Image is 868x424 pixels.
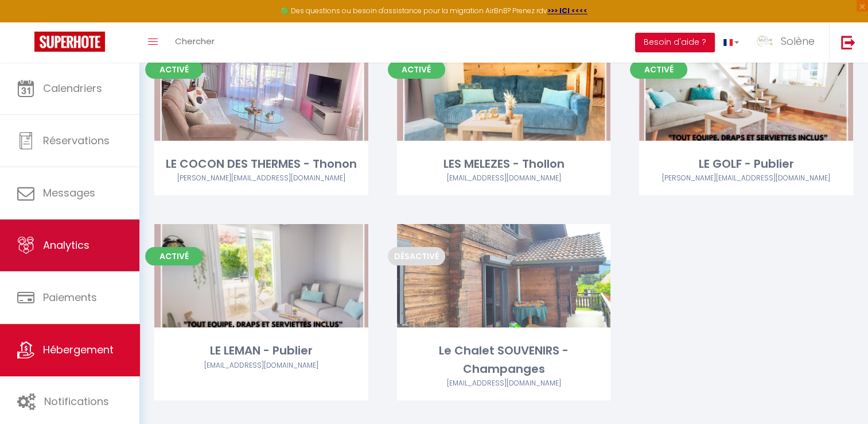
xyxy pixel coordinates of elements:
span: Activé [145,60,203,79]
a: Chercher [166,22,223,63]
span: Hébergement [43,342,114,357]
span: Activé [630,60,687,79]
div: Le Chalet SOUVENIRS - Champanges [397,342,611,378]
span: Paiements [43,290,97,304]
div: LES MELEZES - Thollon [397,155,611,173]
div: Airbnb [154,360,368,371]
a: >>> ICI <<<< [547,6,587,16]
div: LE LEMAN - Publier [154,342,368,360]
span: Activé [145,247,203,265]
button: Besoin d'aide ? [635,33,715,52]
a: ... Solène [748,22,829,63]
span: Chercher [175,35,215,47]
span: Messages [43,186,95,200]
div: LE COCON DES THERMES - Thonon [154,155,368,173]
span: Calendriers [43,81,102,95]
span: Désactivé [388,247,445,265]
span: Activé [388,60,445,79]
div: Airbnb [154,173,368,184]
span: Réservations [43,133,110,148]
div: LE GOLF - Publier [639,155,853,173]
img: Super Booking [34,32,105,52]
span: Analytics [43,238,89,252]
span: Notifications [44,394,109,408]
span: Solène [781,34,815,48]
div: Airbnb [639,173,853,184]
div: Airbnb [397,173,611,184]
img: ... [756,33,773,50]
div: Airbnb [397,378,611,389]
img: logout [841,35,855,49]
